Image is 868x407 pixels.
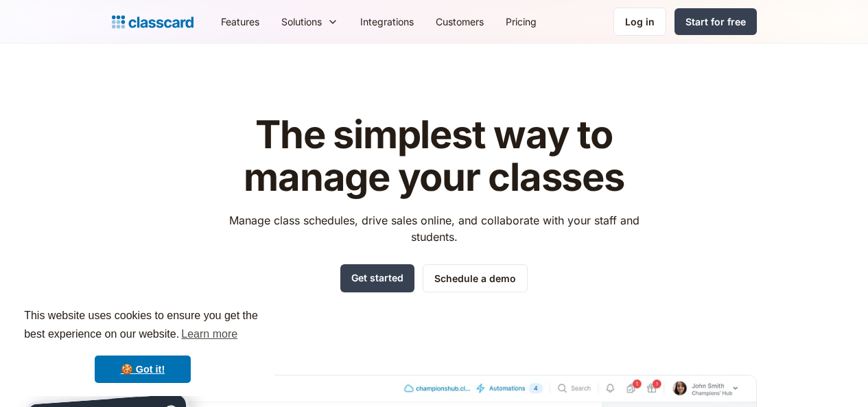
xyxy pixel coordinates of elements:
[11,294,274,396] div: cookieconsent
[216,114,652,198] h1: The simplest way to manage your classes
[423,264,528,292] a: Schedule a demo
[495,6,548,37] a: Pricing
[95,356,191,383] a: dismiss cookie message
[112,12,193,32] a: home
[281,14,322,29] div: Solutions
[24,307,261,345] span: This website uses cookies to ensure you get the best experience on our website.
[270,6,349,37] div: Solutions
[340,264,414,292] a: Get started
[425,6,495,37] a: Customers
[179,324,239,345] a: learn more about cookies
[349,6,425,37] a: Integrations
[216,212,652,245] p: Manage class schedules, drive sales online, and collaborate with your staff and students.
[675,8,757,35] a: Start for free
[613,8,666,36] a: Log in
[625,14,655,29] div: Log in
[685,14,746,29] div: Start for free
[210,6,270,37] a: Features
